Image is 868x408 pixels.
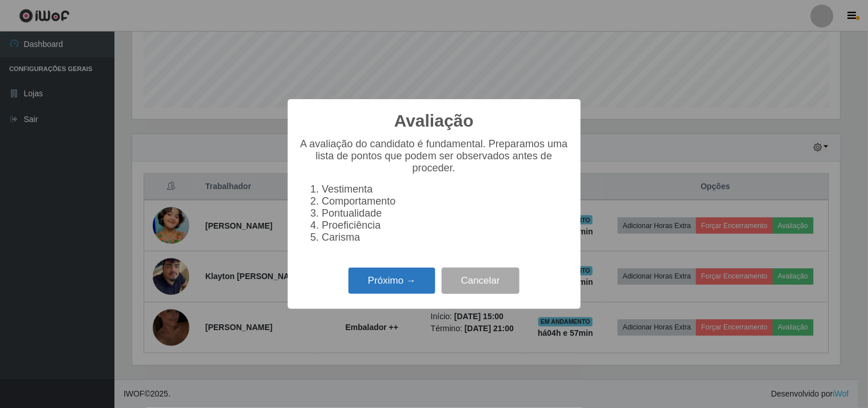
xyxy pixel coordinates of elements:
[322,232,569,244] li: Carisma
[394,111,474,131] h2: Avaliação
[322,183,569,195] li: Vestimenta
[348,268,435,295] button: Próximo →
[322,195,569,207] li: Comportamento
[299,138,569,174] p: A avaliação do candidato é fundamental. Preparamos uma lista de pontos que podem ser observados a...
[442,268,520,295] button: Cancelar
[322,207,569,219] li: Pontualidade
[322,219,569,232] li: Proeficiência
